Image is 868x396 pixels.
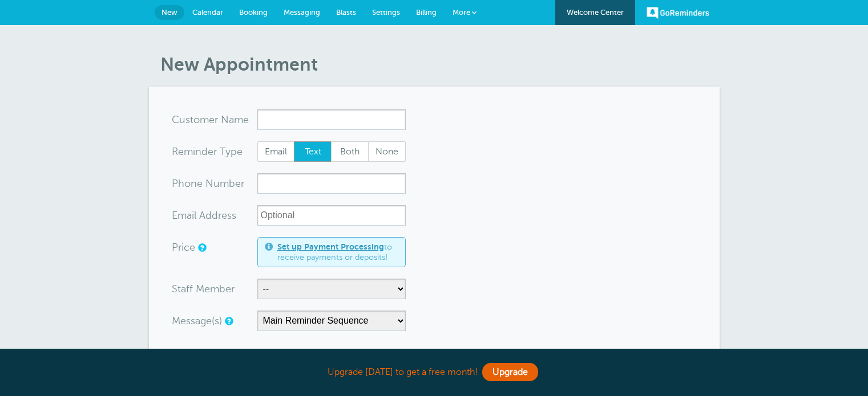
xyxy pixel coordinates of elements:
span: Booking [239,8,268,17]
span: More [453,8,470,17]
span: Cus [172,115,190,125]
label: Price [172,242,195,252]
label: None [368,141,406,162]
a: Upgrade [482,363,538,381]
label: Message(s) [172,316,222,326]
div: Next Month [322,342,343,365]
span: Email [258,142,294,161]
label: Both [331,141,369,162]
span: 2025 [364,342,408,365]
input: Optional [257,205,406,226]
span: to receive payments or deposits! [277,242,398,262]
label: Email [257,141,295,162]
h1: New Appointment [160,54,720,75]
span: Pho [172,178,191,189]
span: Billing [416,8,437,17]
span: Messaging [284,8,320,17]
span: tomer N [190,115,229,125]
div: Next Year [408,342,429,365]
div: ress [172,205,257,226]
span: Blasts [336,8,356,17]
a: New [155,5,184,20]
a: An optional price for the appointment. If you set a price, you can include a payment link in your... [198,244,205,251]
a: Simple templates and custom messages will use the reminder schedule set under Settings > Reminder... [225,317,232,325]
span: Calendar [192,8,223,17]
label: Staff Member [172,284,235,294]
a: Set up Payment Processing [277,242,384,251]
div: ame [172,109,257,130]
label: Reminder Type [172,146,243,157]
div: mber [172,173,257,194]
span: None [369,142,405,161]
span: New [162,8,177,17]
span: Text [294,142,331,161]
span: October [278,342,322,365]
span: il Add [192,210,218,221]
span: Settings [372,8,400,17]
span: Ema [172,210,192,221]
label: Text [294,141,332,162]
span: ne Nu [191,178,220,189]
div: Upgrade [DATE] to get a free month! [149,360,720,385]
span: Both [332,142,368,161]
div: Previous Month [257,342,278,365]
div: Previous Year [343,342,364,365]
